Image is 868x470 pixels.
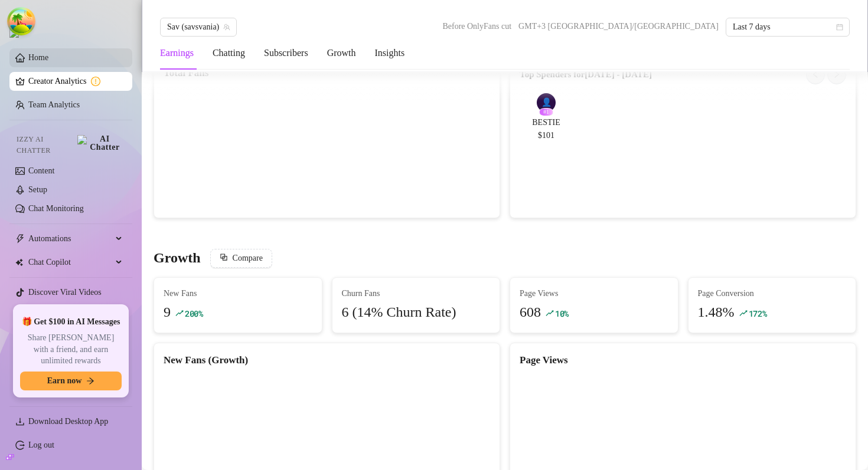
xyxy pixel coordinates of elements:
[17,134,73,156] span: Izzy AI Chatter
[164,65,490,81] div: Total Fans
[28,185,47,194] a: Setup
[836,24,843,31] span: calendar
[185,308,203,319] span: 200 %
[739,309,748,317] span: rise
[28,204,84,213] a: Chat Monitoring
[518,18,719,35] span: GMT+3 [GEOGRAPHIC_DATA]/[GEOGRAPHIC_DATA]
[164,287,312,300] span: New Fans
[28,72,123,91] a: Creator Analytics exclamation-circle
[375,46,405,60] div: Insights
[220,253,228,261] span: block
[555,308,569,319] span: 10 %
[520,301,541,324] div: 608
[28,253,112,272] span: Chat Copilot
[77,135,123,152] img: AI Chatter
[28,229,112,248] span: Automations
[15,234,25,244] span: thunderbolt
[537,93,556,112] div: 👤
[520,68,652,82] article: Top Spenders for [DATE] - [DATE]
[20,372,122,390] button: Earn nowarrow-right
[167,18,230,36] span: Sav (savsvania)
[164,353,490,369] div: New Fans (Growth)
[233,254,263,263] span: Compare
[749,308,767,319] span: 172 %
[342,301,491,324] div: 6 (14% Churn Rate)
[698,287,847,300] span: Page Conversion
[546,309,554,317] span: rise
[28,166,54,175] a: Content
[6,453,14,461] span: build
[28,100,80,109] a: Team Analytics
[15,417,25,426] span: download
[15,258,23,267] img: Chat Copilot
[22,316,120,328] span: 🎁 Get $100 in AI Messages
[264,46,308,60] div: Subscribers
[538,129,554,142] span: $101
[698,301,735,324] div: 1.48%
[520,287,668,300] span: Page Views
[28,441,54,449] a: Log out
[28,53,48,62] a: Home
[733,18,843,36] span: Last 7 days
[327,46,356,60] div: Growth
[520,353,846,369] div: Page Views
[520,116,573,129] span: BESTIE
[442,18,511,35] span: Before OnlyFans cut
[28,288,102,297] a: Discover Viral Videos
[175,309,184,317] span: rise
[86,377,94,385] span: arrow-right
[9,9,33,33] button: Open Tanstack query devtools
[210,249,272,268] button: Compare
[213,46,245,60] div: Chatting
[47,376,82,386] span: Earn now
[28,417,108,426] span: Download Desktop App
[160,46,194,60] div: Earnings
[342,287,491,300] span: Churn Fans
[154,249,201,268] h3: Growth
[20,332,122,367] span: Share [PERSON_NAME] with a friend, and earn unlimited rewards
[164,301,171,324] div: 9
[539,108,553,116] div: # 1
[223,24,230,31] span: team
